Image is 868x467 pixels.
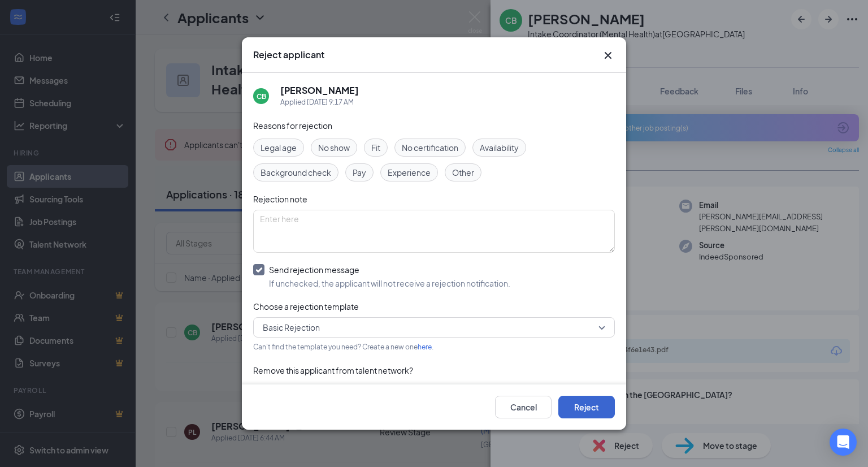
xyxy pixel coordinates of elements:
[257,92,266,101] div: CB
[495,396,552,418] button: Cancel
[253,194,307,204] span: Rejection note
[418,343,432,351] a: here
[261,166,331,179] span: Background check
[558,396,615,418] button: Reject
[480,141,519,154] span: Availability
[371,141,380,154] span: Fit
[253,365,413,375] span: Remove this applicant from talent network?
[402,141,458,154] span: No certification
[253,343,433,351] span: Can't find the template you need? Create a new one .
[353,166,366,179] span: Pay
[280,84,359,97] h5: [PERSON_NAME]
[388,166,431,179] span: Experience
[253,120,332,131] span: Reasons for rejection
[601,49,615,62] button: Close
[280,97,359,108] div: Applied [DATE] 9:17 AM
[830,429,857,456] div: Open Intercom Messenger
[261,141,297,154] span: Legal age
[253,49,324,61] h3: Reject applicant
[263,319,320,336] span: Basic Rejection
[253,301,359,312] span: Choose a rejection template
[601,49,615,62] svg: Cross
[452,166,474,179] span: Other
[318,141,350,154] span: No show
